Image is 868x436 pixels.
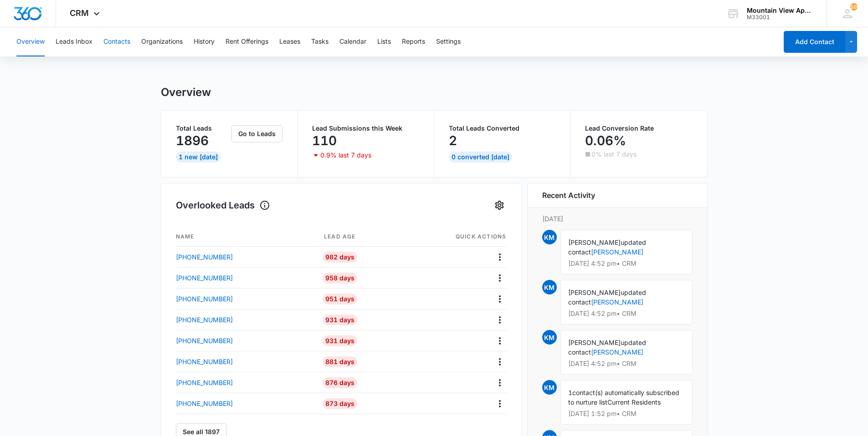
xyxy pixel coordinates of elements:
[176,152,221,162] div: 1 New [DATE]
[585,133,626,148] p: 0.06%
[568,238,621,246] span: [PERSON_NAME]
[493,355,507,369] button: Actions
[591,298,643,306] a: [PERSON_NAME]
[585,125,693,132] p: Lead Conversion Rate
[377,27,391,56] button: Lists
[493,375,507,390] button: Actions
[176,294,233,304] p: [PHONE_NUMBER]
[607,398,661,406] span: Current Residents
[492,198,507,213] button: Settings
[56,27,92,56] button: Leads Inbox
[176,273,233,283] p: [PHONE_NUMBER]
[542,230,557,244] span: KM
[16,27,45,56] button: Overview
[194,27,215,56] button: History
[784,31,845,53] button: Add Contact
[323,398,357,409] div: 873 Days
[568,389,679,406] span: contact(s) automatically subscribed to nurture list
[493,396,507,411] button: Actions
[176,252,233,262] p: [PHONE_NUMBER]
[591,348,643,356] a: [PERSON_NAME]
[493,313,507,327] button: Actions
[747,14,813,20] div: account id
[850,3,858,10] div: notifications count
[493,292,507,306] button: Actions
[176,399,293,408] a: [PHONE_NUMBER]
[176,252,293,262] a: [PHONE_NUMBER]
[176,357,233,366] p: [PHONE_NUMBER]
[568,411,685,417] p: [DATE] 1:52 pm • CRM
[176,227,293,247] th: Name
[176,357,293,366] a: [PHONE_NUMBER]
[568,339,621,346] span: [PERSON_NAME]
[568,360,685,367] p: [DATE] 4:52 pm • CRM
[176,315,293,324] a: [PHONE_NUMBER]
[141,27,183,56] button: Organizations
[591,151,637,157] p: 0% last 7 days
[542,190,595,201] h6: Recent Activity
[320,152,371,158] p: 0.9% last 7 days
[568,289,621,296] span: [PERSON_NAME]
[323,273,357,284] div: 958 Days
[568,310,685,317] p: [DATE] 4:52 pm • CRM
[176,198,270,212] h1: Overlooked Leads
[449,125,556,132] p: Total Leads Converted
[323,252,357,263] div: 982 Days
[449,133,457,148] p: 2
[226,27,268,56] button: Rent Offerings
[176,399,233,408] p: [PHONE_NUMBER]
[293,227,387,247] th: Lead age
[70,8,89,18] span: CRM
[323,314,357,325] div: 931 Days
[542,380,557,395] span: KM
[402,27,425,56] button: Reports
[568,389,572,396] span: 1
[176,378,293,387] a: [PHONE_NUMBER]
[449,152,512,162] div: 0 Converted [DATE]
[311,27,329,56] button: Tasks
[493,250,507,264] button: Actions
[176,273,293,283] a: [PHONE_NUMBER]
[542,330,557,345] span: KM
[591,248,643,256] a: [PERSON_NAME]
[542,214,693,223] p: [DATE]
[323,377,357,388] div: 876 Days
[493,334,507,348] button: Actions
[850,3,858,10] span: 109
[161,86,211,99] h1: Overview
[103,27,130,56] button: Contacts
[312,133,337,148] p: 110
[323,356,357,367] div: 881 Days
[176,336,293,345] a: [PHONE_NUMBER]
[176,125,230,132] p: Total Leads
[323,335,357,346] div: 931 Days
[339,27,366,56] button: Calendar
[542,280,557,294] span: KM
[747,7,813,14] div: account name
[176,133,209,148] p: 1896
[176,294,293,304] a: [PHONE_NUMBER]
[312,125,419,132] p: Lead Submissions this Week
[493,271,507,285] button: Actions
[387,227,507,247] th: Quick actions
[176,315,233,324] p: [PHONE_NUMBER]
[568,260,685,267] p: [DATE] 4:52 pm • CRM
[436,27,461,56] button: Settings
[231,125,282,142] button: Go to Leads
[323,294,357,304] div: 951 Days
[279,27,300,56] button: Leases
[176,336,233,345] p: [PHONE_NUMBER]
[176,378,233,387] p: [PHONE_NUMBER]
[231,130,282,137] a: Go to Leads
